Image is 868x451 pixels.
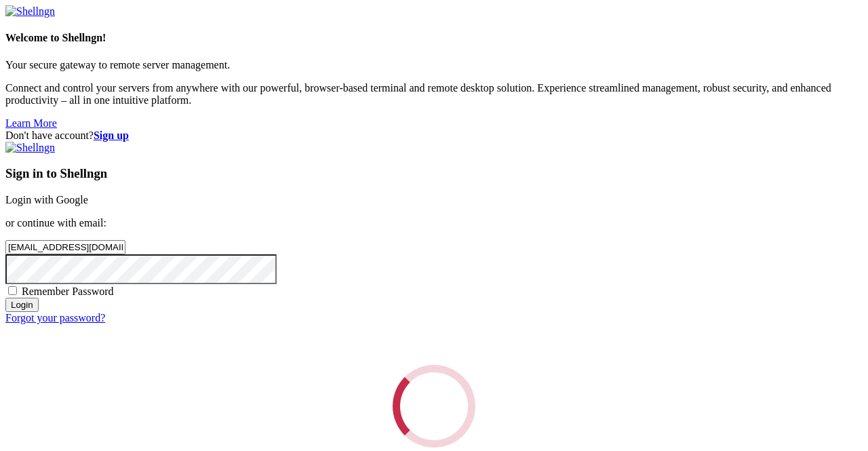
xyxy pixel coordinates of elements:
a: Sign up [94,130,129,141]
p: or continue with email: [5,217,863,229]
img: Shellngn [5,5,55,18]
a: Forgot your password? [5,312,105,323]
h4: Welcome to Shellngn! [5,32,863,44]
span: Remember Password [22,286,114,297]
input: Login [5,298,39,312]
h3: Sign in to Shellngn [5,166,863,181]
div: Don't have account? [5,130,863,142]
p: Your secure gateway to remote server management. [5,59,863,71]
img: Shellngn [5,142,55,154]
a: Login with Google [5,194,88,205]
input: Email address [5,240,125,254]
a: Learn More [5,117,57,129]
input: Remember Password [8,286,17,295]
p: Connect and control your servers from anywhere with our powerful, browser-based terminal and remo... [5,82,863,106]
